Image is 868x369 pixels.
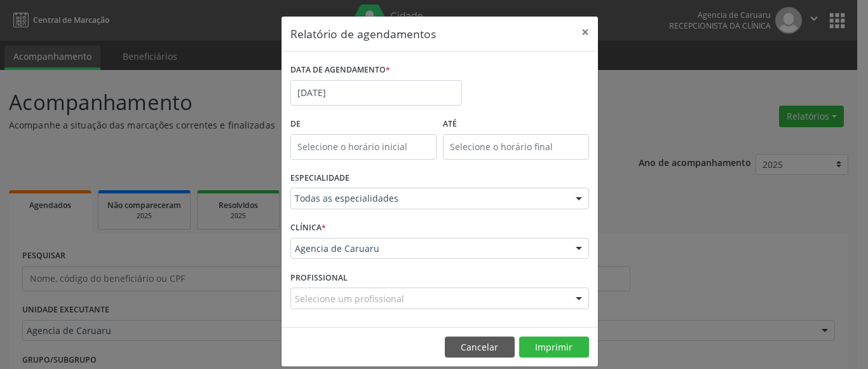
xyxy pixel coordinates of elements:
input: Selecione uma data ou intervalo [290,80,462,106]
label: ESPECIALIDADE [290,169,349,188]
button: Close [573,17,598,48]
span: Selecione um profissional [295,292,404,305]
span: Agencia de Caruaru [295,242,563,255]
span: Todas as especialidades [295,192,563,205]
label: ATÉ [443,115,589,134]
button: Cancelar [445,337,515,358]
input: Selecione o horário final [443,134,589,160]
label: PROFISSIONAL [290,268,348,288]
label: CLÍNICA [290,218,326,238]
button: Imprimir [519,337,589,358]
label: DATA DE AGENDAMENTO [290,60,390,80]
input: Selecione o horário inicial [290,134,437,160]
h5: Relatório de agendamentos [290,25,436,42]
label: De [290,115,437,134]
